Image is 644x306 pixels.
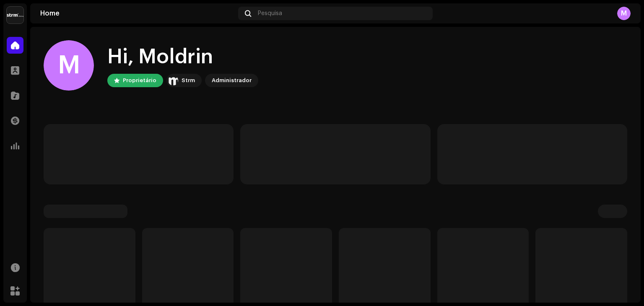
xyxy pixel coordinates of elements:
[123,75,156,86] div: Proprietário
[212,75,252,86] div: Administrador
[258,10,282,17] span: Pesquisa
[44,40,94,91] div: M
[40,10,235,17] div: Home
[182,75,195,86] div: Strm
[168,75,178,86] img: 408b884b-546b-4518-8448-1008f9c76b02
[617,7,631,20] div: M
[7,7,23,23] img: 408b884b-546b-4518-8448-1008f9c76b02
[107,44,258,70] div: Hi, Moldrin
